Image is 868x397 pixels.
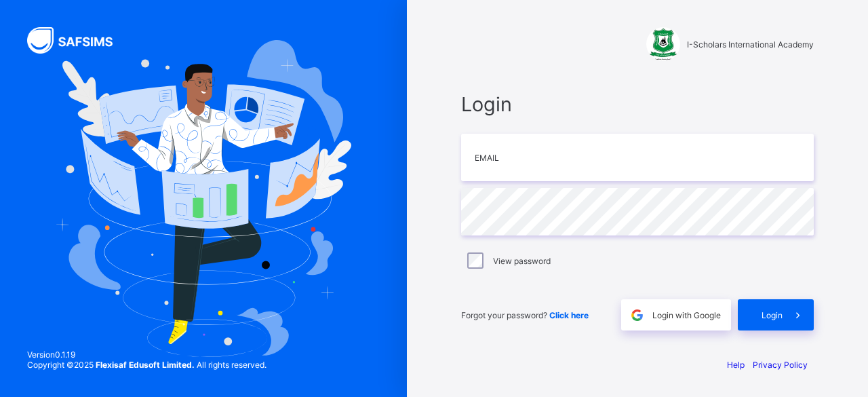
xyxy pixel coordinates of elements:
span: I-Scholars International Academy [687,39,814,50]
span: Login [762,310,783,320]
img: Hero Image [56,40,351,358]
span: Version 0.1.19 [27,349,267,360]
img: SAFSIMS Logo [27,27,129,54]
span: Login with Google [652,310,721,320]
a: Help [727,360,745,370]
span: Copyright © 2025 All rights reserved. [27,360,267,370]
span: Login [461,92,814,116]
a: Click here [549,310,589,320]
a: Privacy Policy [753,360,808,370]
img: google.396cfc9801f0270233282035f929180a.svg [629,307,645,323]
label: View password [493,256,551,266]
strong: Flexisaf Edusoft Limited. [96,360,195,370]
span: Forgot your password? [461,310,589,320]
